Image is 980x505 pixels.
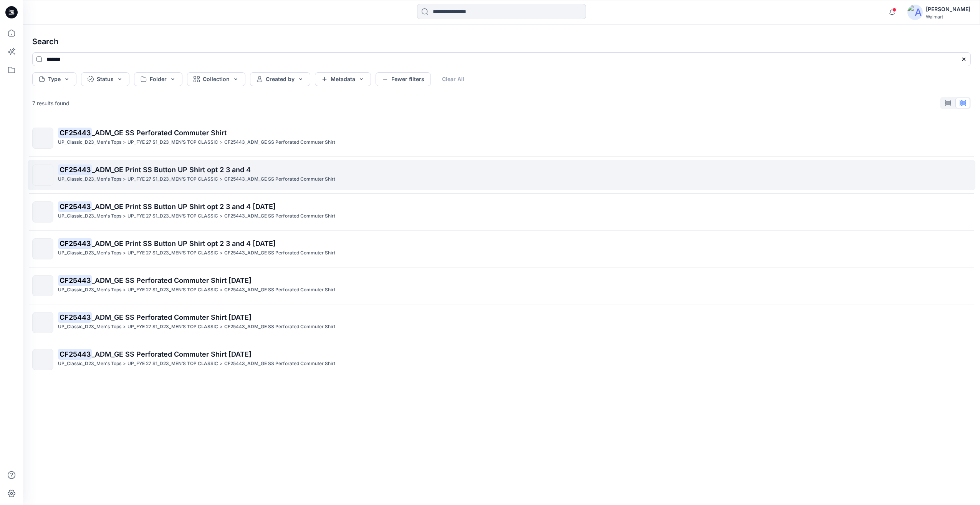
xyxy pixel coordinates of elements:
[224,212,335,220] p: CF25443_ADM_GE SS Perforated Commuter Shirt
[127,138,218,146] p: UP_FYE 27 S1_D23_MEN’S TOP CLASSIC
[127,249,218,257] p: UP_FYE 27 S1_D23_MEN’S TOP CLASSIC
[250,72,310,86] button: Created by
[123,323,126,331] p: >
[123,286,126,294] p: >
[376,72,431,86] button: Fewer filters
[123,175,126,183] p: >
[127,175,218,183] p: UP_FYE 27 S1_D23_MEN’S TOP CLASSIC
[127,323,218,331] p: UP_FYE 27 S1_D23_MEN’S TOP CLASSIC
[224,323,335,331] p: CF25443_ADM_GE SS Perforated Commuter Shirt
[92,350,252,358] span: _ADM_GE SS Perforated Commuter Shirt [DATE]
[58,323,121,331] p: UP_Classic_D23_Men's Tops
[123,249,126,257] p: >
[926,5,970,14] div: [PERSON_NAME]
[224,175,335,183] p: CF25443_ADM_GE SS Perforated Commuter Shirt
[58,249,121,257] p: UP_Classic_D23_Men's Tops
[315,72,371,86] button: Metadata
[58,349,92,359] mark: CF25443
[28,160,975,190] a: CF25443_ADM_GE Print SS Button UP Shirt opt 2 3 and 4UP_Classic_D23_Men's Tops>UP_FYE 27 S1_D23_M...
[58,138,121,146] p: UP_Classic_D23_Men's Tops
[81,72,129,86] button: Status
[220,212,223,220] p: >
[127,212,218,220] p: UP_FYE 27 S1_D23_MEN’S TOP CLASSIC
[220,360,223,368] p: >
[28,123,975,153] a: CF25443_ADM_GE SS Perforated Commuter ShirtUP_Classic_D23_Men's Tops>UP_FYE 27 S1_D23_MEN’S TOP C...
[58,275,92,286] mark: CF25443
[28,307,975,338] a: CF25443_ADM_GE SS Perforated Commuter Shirt [DATE]UP_Classic_D23_Men's Tops>UP_FYE 27 S1_D23_MEN’...
[28,271,975,301] a: CF25443_ADM_GE SS Perforated Commuter Shirt [DATE]UP_Classic_D23_Men's Tops>UP_FYE 27 S1_D23_MEN’...
[127,286,218,294] p: UP_FYE 27 S1_D23_MEN’S TOP CLASSIC
[220,323,223,331] p: >
[224,249,335,257] p: CF25443_ADM_GE SS Perforated Commuter Shirt
[187,72,245,86] button: Collection
[58,238,92,249] mark: CF25443
[58,212,121,220] p: UP_Classic_D23_Men's Tops
[123,138,126,146] p: >
[92,239,276,248] span: _ADM_GE Print SS Button UP Shirt opt 2 3 and 4 [DATE]
[224,138,335,146] p: CF25443_ADM_GE SS Perforated Commuter Shirt
[26,31,977,52] h4: Search
[28,344,975,375] a: CF25443_ADM_GE SS Perforated Commuter Shirt [DATE]UP_Classic_D23_Men's Tops>UP_FYE 27 S1_D23_MEN’...
[224,286,335,294] p: CF25443_ADM_GE SS Perforated Commuter Shirt
[32,72,76,86] button: Type
[58,286,121,294] p: UP_Classic_D23_Men's Tops
[224,360,335,368] p: CF25443_ADM_GE SS Perforated Commuter Shirt
[58,312,92,322] mark: CF25443
[220,175,223,183] p: >
[92,129,227,137] span: _ADM_GE SS Perforated Commuter Shirt
[58,360,121,368] p: UP_Classic_D23_Men's Tops
[92,166,251,174] span: _ADM_GE Print SS Button UP Shirt opt 2 3 and 4
[134,72,182,86] button: Folder
[123,360,126,368] p: >
[28,197,975,227] a: CF25443_ADM_GE Print SS Button UP Shirt opt 2 3 and 4 [DATE]UP_Classic_D23_Men's Tops>UP_FYE 27 S...
[58,164,92,175] mark: CF25443
[926,14,970,20] div: Walmart
[123,212,126,220] p: >
[58,127,92,138] mark: CF25443
[32,99,70,107] p: 7 results found
[92,276,252,284] span: _ADM_GE SS Perforated Commuter Shirt [DATE]
[907,5,923,20] img: avatar
[220,138,223,146] p: >
[92,203,276,211] span: _ADM_GE Print SS Button UP Shirt opt 2 3 and 4 [DATE]
[92,313,252,321] span: _ADM_GE SS Perforated Commuter Shirt [DATE]
[220,286,223,294] p: >
[58,175,121,183] p: UP_Classic_D23_Men's Tops
[28,234,975,264] a: CF25443_ADM_GE Print SS Button UP Shirt opt 2 3 and 4 [DATE]UP_Classic_D23_Men's Tops>UP_FYE 27 S...
[127,360,218,368] p: UP_FYE 27 S1_D23_MEN’S TOP CLASSIC
[58,201,92,212] mark: CF25443
[220,249,223,257] p: >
